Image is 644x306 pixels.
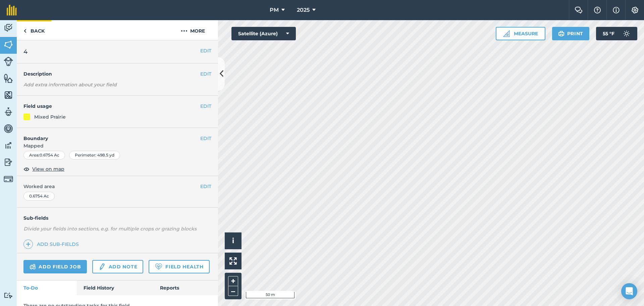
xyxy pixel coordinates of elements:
div: Open Intercom Messenger [621,283,637,299]
button: EDIT [200,70,211,78]
h4: Boundary [17,128,200,142]
img: svg+xml;base64,PD94bWwgdmVyc2lvbj0iMS4wIiBlbmNvZGluZz0idXRmLTgiPz4KPCEtLSBHZW5lcmF0b3I6IEFkb2JlIE... [4,107,13,117]
img: Ruler icon [503,30,510,37]
button: 55 °F [596,27,637,40]
button: EDIT [200,183,211,190]
img: svg+xml;base64,PHN2ZyB4bWxucz0iaHR0cDovL3d3dy53My5vcmcvMjAwMC9zdmciIHdpZHRoPSI1NiIgaGVpZ2h0PSI2MC... [4,73,13,83]
img: svg+xml;base64,PD94bWwgdmVyc2lvbj0iMS4wIiBlbmNvZGluZz0idXRmLTgiPz4KPCEtLSBHZW5lcmF0b3I6IEFkb2JlIE... [30,263,36,271]
span: 2025 [297,6,310,14]
a: Back [17,20,51,40]
img: Four arrows, one pointing top left, one top right, one bottom right and the last bottom left [229,257,237,265]
img: svg+xml;base64,PHN2ZyB4bWxucz0iaHR0cDovL3d3dy53My5vcmcvMjAwMC9zdmciIHdpZHRoPSIxNCIgaGVpZ2h0PSIyNC... [26,240,31,248]
div: Area : 0.6754 Ac [23,151,65,160]
h4: Sub-fields [17,214,218,222]
img: svg+xml;base64,PD94bWwgdmVyc2lvbj0iMS4wIiBlbmNvZGluZz0idXRmLTgiPz4KPCEtLSBHZW5lcmF0b3I6IEFkb2JlIE... [4,157,13,167]
h4: Description [23,70,211,78]
span: Mapped [17,142,218,149]
a: Reports [153,280,218,295]
button: More [168,20,218,40]
img: svg+xml;base64,PD94bWwgdmVyc2lvbj0iMS4wIiBlbmNvZGluZz0idXRmLTgiPz4KPCEtLSBHZW5lcmF0b3I6IEFkb2JlIE... [4,140,13,150]
button: EDIT [200,47,211,54]
span: View on map [32,165,64,173]
img: svg+xml;base64,PD94bWwgdmVyc2lvbj0iMS4wIiBlbmNvZGluZz0idXRmLTgiPz4KPCEtLSBHZW5lcmF0b3I6IEFkb2JlIE... [4,57,13,66]
button: EDIT [200,135,211,142]
img: svg+xml;base64,PHN2ZyB4bWxucz0iaHR0cDovL3d3dy53My5vcmcvMjAwMC9zdmciIHdpZHRoPSI1NiIgaGVpZ2h0PSI2MC... [4,90,13,100]
button: Satellite (Azure) [231,27,296,40]
button: – [228,286,238,296]
img: A question mark icon [593,7,601,13]
img: svg+xml;base64,PD94bWwgdmVyc2lvbj0iMS4wIiBlbmNvZGluZz0idXRmLTgiPz4KPCEtLSBHZW5lcmF0b3I6IEFkb2JlIE... [4,292,13,299]
a: Field History [77,280,153,295]
button: EDIT [200,102,211,110]
div: Mixed Prairie [34,113,66,121]
button: View on map [23,165,64,173]
img: svg+xml;base64,PHN2ZyB4bWxucz0iaHR0cDovL3d3dy53My5vcmcvMjAwMC9zdmciIHdpZHRoPSIxOSIgaGVpZ2h0PSIyNC... [558,30,565,38]
img: svg+xml;base64,PHN2ZyB4bWxucz0iaHR0cDovL3d3dy53My5vcmcvMjAwMC9zdmciIHdpZHRoPSI5IiBoZWlnaHQ9IjI0Ii... [23,27,26,35]
span: 55 ° F [603,27,614,40]
img: svg+xml;base64,PHN2ZyB4bWxucz0iaHR0cDovL3d3dy53My5vcmcvMjAwMC9zdmciIHdpZHRoPSIyMCIgaGVpZ2h0PSIyNC... [181,27,187,35]
img: A cog icon [631,7,639,13]
button: Print [552,27,590,40]
div: 0.6754 Ac [23,192,55,201]
img: fieldmargin Logo [7,5,17,15]
img: svg+xml;base64,PD94bWwgdmVyc2lvbj0iMS4wIiBlbmNvZGluZz0idXRmLTgiPz4KPCEtLSBHZW5lcmF0b3I6IEFkb2JlIE... [4,23,13,33]
img: svg+xml;base64,PD94bWwgdmVyc2lvbj0iMS4wIiBlbmNvZGluZz0idXRmLTgiPz4KPCEtLSBHZW5lcmF0b3I6IEFkb2JlIE... [4,174,13,184]
em: Divide your fields into sections, e.g. for multiple crops or grazing blocks [23,226,197,232]
img: svg+xml;base64,PD94bWwgdmVyc2lvbj0iMS4wIiBlbmNvZGluZz0idXRmLTgiPz4KPCEtLSBHZW5lcmF0b3I6IEFkb2JlIE... [4,124,13,134]
h4: Field usage [23,102,200,110]
a: Add field job [23,260,87,273]
button: Measure [496,27,545,40]
a: To-Do [17,280,77,295]
img: svg+xml;base64,PHN2ZyB4bWxucz0iaHR0cDovL3d3dy53My5vcmcvMjAwMC9zdmciIHdpZHRoPSI1NiIgaGVpZ2h0PSI2MC... [4,40,13,50]
span: 4 [23,47,28,56]
span: i [232,236,234,245]
img: svg+xml;base64,PD94bWwgdmVyc2lvbj0iMS4wIiBlbmNvZGluZz0idXRmLTgiPz4KPCEtLSBHZW5lcmF0b3I6IEFkb2JlIE... [620,27,633,40]
img: svg+xml;base64,PD94bWwgdmVyc2lvbj0iMS4wIiBlbmNvZGluZz0idXRmLTgiPz4KPCEtLSBHZW5lcmF0b3I6IEFkb2JlIE... [98,263,106,271]
span: PM [270,6,279,14]
a: Add sub-fields [23,239,82,249]
div: Perimeter : 498.5 yd [69,151,120,160]
img: svg+xml;base64,PHN2ZyB4bWxucz0iaHR0cDovL3d3dy53My5vcmcvMjAwMC9zdmciIHdpZHRoPSIxNyIgaGVpZ2h0PSIxNy... [613,6,620,14]
img: svg+xml;base64,PHN2ZyB4bWxucz0iaHR0cDovL3d3dy53My5vcmcvMjAwMC9zdmciIHdpZHRoPSIxOCIgaGVpZ2h0PSIyNC... [23,165,30,173]
span: Worked area [23,183,211,190]
button: i [225,232,241,249]
em: Add extra information about your field [23,82,117,88]
button: + [228,276,238,286]
a: Add note [92,260,143,273]
a: Field Health [149,260,209,273]
img: Two speech bubbles overlapping with the left bubble in the forefront [575,7,583,13]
